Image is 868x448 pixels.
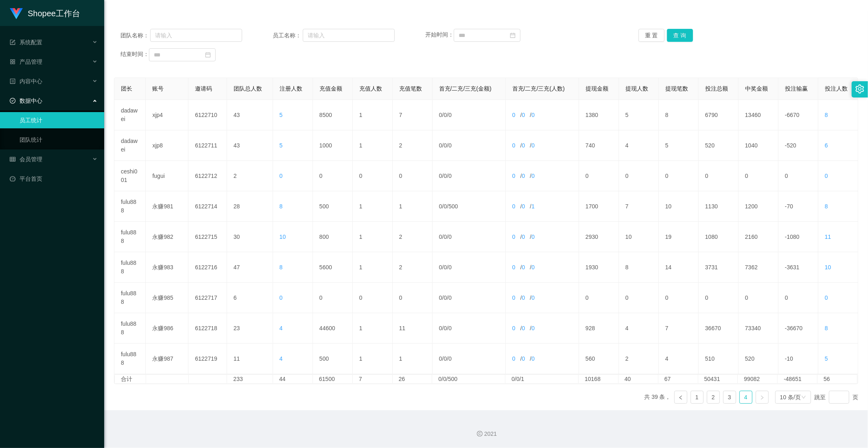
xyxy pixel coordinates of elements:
[699,344,739,374] td: 510
[723,391,736,404] li: 3
[531,325,535,331] span: 0
[638,29,665,42] button: 重 置
[188,344,227,374] td: 6122719
[699,252,739,283] td: 3731
[10,78,15,84] i: 图标: profile
[579,283,619,313] td: 0
[705,85,728,92] span: 投注总额
[114,191,146,222] td: fulu888
[825,142,828,149] span: 6
[115,375,146,383] td: 合计
[227,100,273,130] td: 43
[393,283,433,313] td: 0
[439,173,442,179] span: 0
[691,391,703,403] a: 1
[739,161,778,191] td: 0
[114,100,146,130] td: dadawei
[433,313,506,344] td: / /
[825,112,828,118] span: 8
[280,112,283,118] span: 5
[699,283,739,313] td: 0
[313,100,353,130] td: 8500
[439,112,442,118] span: 0
[353,252,393,283] td: 1
[10,8,23,19] img: logo.9652507e.png
[10,10,80,16] a: Shopee工作台
[825,234,831,240] span: 11
[448,325,452,331] span: 0
[531,173,535,179] span: 0
[10,98,15,104] i: 图标: check-circle-o
[393,222,433,252] td: 2
[625,85,648,92] span: 提现人数
[512,142,516,149] span: 0
[579,100,619,130] td: 1380
[619,313,659,344] td: 4
[114,313,146,344] td: fulu888
[739,130,778,161] td: 1040
[739,191,778,222] td: 1200
[659,313,699,344] td: 7
[522,112,525,118] span: 0
[227,375,273,383] td: 233
[814,391,858,404] div: 跳至 页
[10,58,42,65] span: 产品管理
[439,325,442,331] span: 0
[801,395,806,400] i: 图标: down
[188,283,227,313] td: 6122717
[579,313,619,344] td: 928
[439,203,442,210] span: 0
[825,203,828,210] span: 8
[512,325,516,331] span: 0
[313,283,353,313] td: 0
[619,222,659,252] td: 10
[227,191,273,222] td: 28
[825,325,828,331] span: 8
[756,391,769,404] li: 下一页
[205,52,211,58] i: 图标: calendar
[433,100,506,130] td: / /
[512,355,516,362] span: 0
[433,222,506,252] td: / /
[280,203,283,210] span: 8
[448,264,452,271] span: 0
[28,0,80,26] h1: Shopee工作台
[522,173,525,179] span: 0
[444,294,447,301] span: 0
[114,161,146,191] td: ceshi001
[825,85,848,92] span: 投注人数
[114,344,146,374] td: fulu888
[785,85,808,92] span: 投注输赢
[393,344,433,374] td: 1
[586,85,608,92] span: 提现金额
[579,161,619,191] td: 0
[825,173,828,179] span: 0
[739,313,778,344] td: 73340
[120,31,150,40] span: 团队名称：
[531,234,535,240] span: 0
[10,97,42,104] span: 数据中心
[114,130,146,161] td: dadawei
[506,222,579,252] td: / /
[280,173,283,179] span: 0
[512,173,516,179] span: 0
[114,222,146,252] td: fulu888
[120,51,149,58] span: 结束时间：
[319,85,342,92] span: 充值金额
[522,325,525,331] span: 0
[448,234,452,240] span: 0
[778,191,818,222] td: -70
[439,264,442,271] span: 0
[353,130,393,161] td: 1
[855,84,864,93] i: 图标: setting
[619,344,659,374] td: 2
[393,252,433,283] td: 2
[724,391,736,403] a: 3
[448,142,452,149] span: 0
[448,294,452,301] span: 0
[188,100,227,130] td: 6122710
[444,355,447,362] span: 0
[152,85,164,92] span: 账号
[778,375,818,383] td: -48651
[778,252,818,283] td: -3631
